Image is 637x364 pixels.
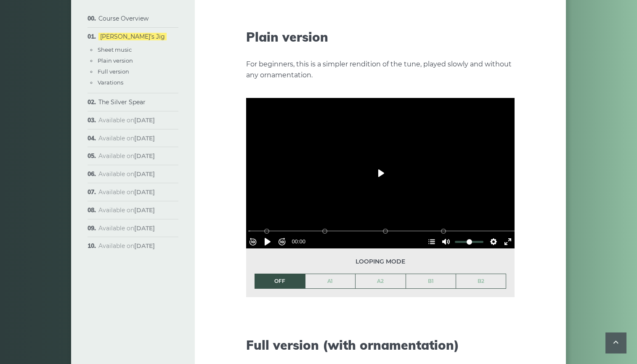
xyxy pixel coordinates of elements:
[98,98,146,106] a: The Silver Spear
[98,170,155,178] span: Available on
[134,170,155,178] strong: [DATE]
[134,116,155,124] strong: [DATE]
[98,46,132,53] a: Sheet music
[134,135,155,142] strong: [DATE]
[98,188,155,196] span: Available on
[134,206,155,214] strong: [DATE]
[246,29,515,45] h2: Plain version
[246,59,515,81] p: For beginners, this is a simpler rendition of the tune, played slowly and without any ornamentation.
[246,338,515,353] h2: Full version (with ornamentation)
[98,57,133,64] a: Plain version
[134,242,155,250] strong: [DATE]
[305,274,356,288] a: A1
[98,79,123,86] a: Varations
[98,68,129,75] a: Full version
[98,116,155,124] span: Available on
[98,206,155,214] span: Available on
[406,274,456,288] a: B1
[98,242,155,250] span: Available on
[134,152,155,160] strong: [DATE]
[134,224,155,232] strong: [DATE]
[98,224,155,232] span: Available on
[456,274,506,288] a: B2
[255,257,506,266] span: Looping mode
[134,188,155,196] strong: [DATE]
[98,152,155,160] span: Available on
[98,15,149,22] a: Course Overview
[98,135,155,142] span: Available on
[356,274,406,288] a: A2
[98,33,167,40] a: [PERSON_NAME]’s Jig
